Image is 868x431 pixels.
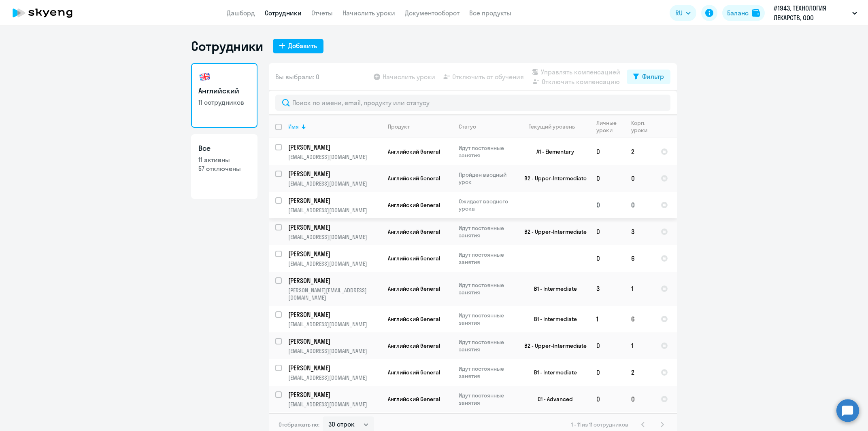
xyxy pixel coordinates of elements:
div: Имя [288,123,299,130]
button: Добавить [273,39,323,53]
p: [EMAIL_ADDRESS][DOMAIN_NAME] [288,260,381,267]
td: 0 [590,165,625,192]
td: 0 [590,218,625,245]
td: 0 [625,192,654,218]
div: Баланс [727,8,749,18]
h3: Английский [198,86,250,96]
td: 0 [625,386,654,412]
a: [PERSON_NAME] [288,249,381,258]
td: C1 - Advanced [515,386,590,412]
p: Ожидает вводного урока [459,198,514,212]
span: Английский General [388,228,440,235]
button: Балансbalance [722,5,765,21]
span: Английский General [388,148,440,155]
span: Английский General [388,201,440,209]
div: Добавить [288,41,317,51]
p: [PERSON_NAME] [288,390,380,399]
div: Продукт [388,123,452,130]
p: Идут постоянные занятия [459,224,514,239]
p: Пройден вводный урок [459,171,514,186]
span: Английский General [388,255,440,262]
a: Английский11 сотрудников [191,63,257,128]
td: 6 [625,306,654,332]
a: [PERSON_NAME] [288,337,381,346]
img: english [198,70,211,83]
p: 11 сотрудников [198,98,250,107]
span: Отображать по: [279,421,319,428]
p: [PERSON_NAME] [288,337,380,346]
button: Фильтр [627,70,670,84]
td: 2 [625,138,654,165]
td: 0 [590,192,625,218]
h1: Сотрудники [191,38,263,54]
td: 0 [625,165,654,192]
div: Фильтр [642,72,664,81]
p: [PERSON_NAME] [288,196,380,205]
p: [PERSON_NAME] [288,363,380,372]
p: [PERSON_NAME] [288,249,380,258]
td: B2 - Upper-Intermediate [515,332,590,359]
img: balance [752,9,760,17]
a: [PERSON_NAME] [288,363,381,372]
div: Личные уроки [596,119,624,134]
p: [EMAIL_ADDRESS][DOMAIN_NAME] [288,207,381,214]
a: Начислить уроки [343,9,395,17]
div: Личные уроки [596,119,617,134]
td: 0 [590,245,625,272]
td: 6 [625,245,654,272]
td: 0 [590,386,625,412]
td: B2 - Upper-Intermediate [515,218,590,245]
span: Английский General [388,175,440,182]
span: Английский General [388,369,440,376]
div: Корп. уроки [631,119,654,134]
span: Вы выбрали: 0 [275,72,319,82]
a: [PERSON_NAME] [288,276,381,285]
p: [EMAIL_ADDRESS][DOMAIN_NAME] [288,401,381,408]
a: Отчеты [311,9,333,17]
span: Английский General [388,285,440,292]
a: [PERSON_NAME] [288,196,381,205]
p: [EMAIL_ADDRESS][DOMAIN_NAME] [288,180,381,187]
td: 1 [590,306,625,332]
span: Английский General [388,342,440,349]
p: [PERSON_NAME] [288,169,380,178]
p: [PERSON_NAME] [288,276,380,285]
a: Дашборд [227,9,255,17]
div: Текущий уровень [529,123,575,130]
a: [PERSON_NAME] [288,223,381,232]
p: [EMAIL_ADDRESS][DOMAIN_NAME] [288,321,381,328]
span: RU [675,8,683,18]
p: [PERSON_NAME] [288,310,380,319]
h3: Все [198,143,250,154]
p: [EMAIL_ADDRESS][DOMAIN_NAME] [288,374,381,381]
a: [PERSON_NAME] [288,143,381,152]
a: [PERSON_NAME] [288,390,381,399]
a: Все продукты [469,9,511,17]
td: A1 - Elementary [515,138,590,165]
td: 0 [590,332,625,359]
p: 57 отключены [198,164,250,173]
p: [EMAIL_ADDRESS][DOMAIN_NAME] [288,347,381,355]
p: [PERSON_NAME] [288,223,380,232]
td: 1 [625,272,654,306]
p: [EMAIL_ADDRESS][DOMAIN_NAME] [288,233,381,241]
div: Продукт [388,123,410,130]
a: Документооборот [405,9,460,17]
td: 3 [590,272,625,306]
span: Английский General [388,315,440,323]
p: Идут постоянные занятия [459,281,514,296]
button: #1943, ТЕХНОЛОГИЯ ЛЕКАРСТВ, ООО [770,3,861,23]
p: #1943, ТЕХНОЛОГИЯ ЛЕКАРСТВ, ООО [774,3,849,23]
td: B1 - Intermediate [515,272,590,306]
td: B1 - Intermediate [515,306,590,332]
div: Статус [459,123,476,130]
td: 2 [625,359,654,386]
div: Корп. уроки [631,119,647,134]
td: 0 [590,359,625,386]
a: Все11 активны57 отключены [191,134,257,199]
p: Идут постоянные занятия [459,312,514,326]
div: Текущий уровень [521,123,589,130]
p: [EMAIL_ADDRESS][DOMAIN_NAME] [288,153,381,161]
button: RU [670,5,696,21]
